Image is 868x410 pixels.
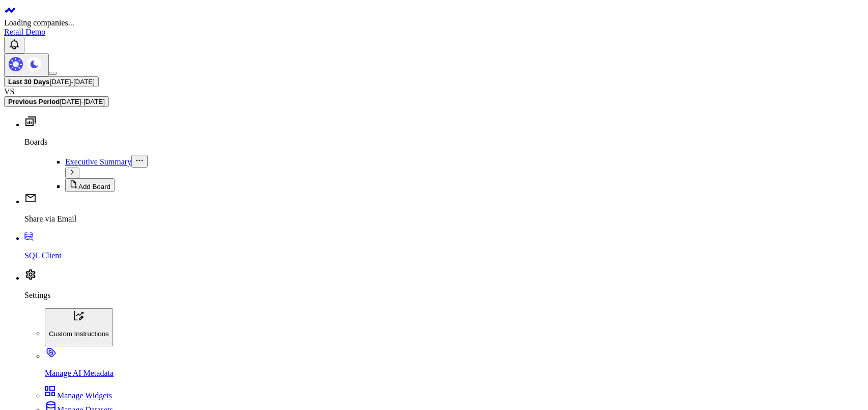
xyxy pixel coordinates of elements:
a: Manage Widgets [45,391,112,400]
a: SQL Client [24,234,864,260]
span: [DATE] - [DATE] [50,78,95,86]
b: Last 30 Days [8,78,50,86]
p: SQL Client [24,251,864,260]
button: Custom Instructions [45,308,113,346]
span: [DATE] - [DATE] [60,98,104,105]
p: Custom Instructions [49,330,109,338]
div: Loading companies... [4,18,864,28]
span: Manage Widgets [57,391,112,400]
button: Last 30 Days[DATE]-[DATE] [4,76,99,87]
div: VS [4,87,864,96]
p: Boards [24,138,864,147]
a: Executive Summary [65,157,131,166]
button: Add Board [65,178,115,192]
button: Previous Period[DATE]-[DATE] [4,96,109,107]
p: Settings [24,291,864,300]
b: Previous Period [8,98,60,105]
a: Manage AI Metadata [45,351,864,378]
a: Retail Demo [4,28,45,36]
p: Manage AI Metadata [45,369,864,378]
p: Share via Email [24,214,864,224]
